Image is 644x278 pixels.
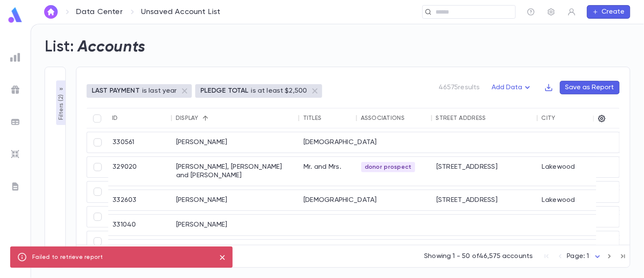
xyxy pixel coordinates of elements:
img: imports_grey.530a8a0e642e233f2baf0ef88e8c9fcb.svg [10,149,20,159]
div: Display [176,115,199,122]
div: Titles [303,115,322,122]
p: Showing 1 - 50 of 46,575 accounts [425,252,533,261]
img: letters_grey.7941b92b52307dd3b8a917253454ce1c.svg [10,182,20,192]
div: Associations [361,115,405,122]
h2: Accounts [78,38,146,57]
div: [PERSON_NAME] [172,132,299,153]
div: Mr. and Mrs. [299,157,357,186]
img: home_white.a664292cf8c1dea59945f0da9f25487c.svg [46,9,56,15]
button: Sort [322,111,335,125]
div: 332603 [108,190,172,210]
h2: List: [45,38,74,57]
button: Filters (2) [56,81,66,125]
div: Lakewood [538,157,630,186]
img: logo [7,7,24,23]
div: [DEMOGRAPHIC_DATA] [299,132,357,153]
div: 1769 [GEOGRAPHIC_DATA] [432,240,538,269]
button: Sort [556,111,569,125]
div: [PERSON_NAME] [172,190,299,210]
button: Add Data [487,81,538,94]
div: LAST PAYMENTis last year [87,84,192,98]
div: 329020 [108,157,172,186]
div: City [542,115,556,122]
p: LAST PAYMENT [92,87,140,95]
div: PLEDGE TOTALis at least $2,500 [195,84,322,98]
div: Street Address [436,115,486,122]
div: Page: 1 [567,250,603,263]
span: donor prospect [361,164,415,170]
span: Page: 1 [567,253,589,260]
button: Sort [199,111,212,125]
a: Data Center [76,7,123,17]
button: Create [587,5,630,19]
div: 330561 [108,132,172,153]
img: campaigns_grey.99e729a5f7ee94e3726e6486bddda8f1.svg [10,85,20,95]
p: is last year [142,87,177,95]
p: is at least $2,500 [251,87,307,95]
p: PLEDGE TOTAL [200,87,249,95]
img: batches_grey.339ca447c9d9533ef1741baa751efc33.svg [10,117,20,127]
p: Unsaved Account List [141,7,221,17]
button: Sort [486,111,500,125]
div: [PERSON_NAME], [GEOGRAPHIC_DATA] [172,240,299,269]
img: reports_grey.c525e4749d1bce6a11f5fe2a8de1b229.svg [10,52,20,62]
div: [STREET_ADDRESS] [432,157,538,186]
button: Save as Report [560,81,620,94]
div: 331040 [108,215,172,235]
div: 358531 [108,240,172,269]
div: Lakewood [538,190,630,210]
p: Filters ( 2 ) [57,93,65,120]
p: 46575 results [439,83,480,92]
button: Sort [118,111,132,125]
div: [PERSON_NAME] [172,215,299,235]
div: ID [112,115,118,122]
div: [PERSON_NAME], [PERSON_NAME] and [PERSON_NAME] [172,157,299,186]
button: close [216,251,229,264]
div: [DEMOGRAPHIC_DATA] [299,190,357,210]
div: Failed to retrieve report [32,249,103,265]
div: [STREET_ADDRESS] [432,190,538,210]
div: [GEOGRAPHIC_DATA] [538,240,630,269]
